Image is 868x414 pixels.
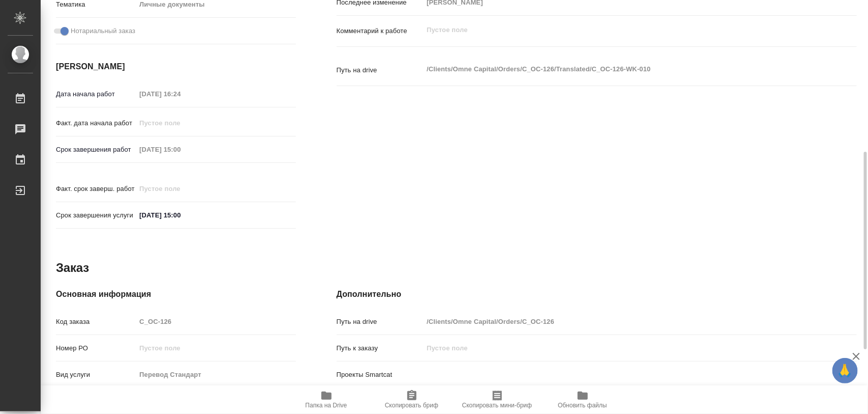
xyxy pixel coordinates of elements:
[337,65,424,75] p: Путь на drive
[56,210,136,220] p: Срок завершения услуги
[337,317,424,327] p: Путь на drive
[136,341,295,355] input: Пустое поле
[136,87,225,101] input: Пустое поле
[385,402,438,409] span: Скопировать бриф
[423,314,813,329] input: Пустое поле
[56,260,89,276] h2: Заказ
[136,367,295,382] input: Пустое поле
[136,208,225,223] input: ✎ Введи что-нибудь
[337,288,857,300] h4: Дополнительно
[423,341,813,355] input: Пустое поле
[56,370,136,380] p: Вид услуги
[56,317,136,327] p: Код заказа
[306,402,347,409] span: Папка на Drive
[337,26,424,36] p: Комментарий к работе
[423,61,813,78] textarea: /Clients/Omne Capital/Orders/C_OC-126/Translated/C_OC-126-WK-010
[56,61,296,73] h4: [PERSON_NAME]
[337,370,424,380] p: Проекты Smartcat
[56,145,136,155] p: Срок завершения работ
[369,385,455,414] button: Скопировать бриф
[136,116,225,130] input: Пустое поле
[540,385,625,414] button: Обновить файлы
[337,343,424,353] p: Путь к заказу
[832,358,858,383] button: 🙏
[71,26,135,36] span: Нотариальный заказ
[136,142,225,157] input: Пустое поле
[455,385,540,414] button: Скопировать мини-бриф
[56,184,136,194] p: Факт. срок заверш. работ
[56,288,296,300] h4: Основная информация
[462,402,532,409] span: Скопировать мини-бриф
[136,314,295,329] input: Пустое поле
[56,343,136,353] p: Номер РО
[836,360,854,381] span: 🙏
[284,385,369,414] button: Папка на Drive
[56,89,136,99] p: Дата начала работ
[56,118,136,128] p: Факт. дата начала работ
[558,402,607,409] span: Обновить файлы
[136,181,225,196] input: Пустое поле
